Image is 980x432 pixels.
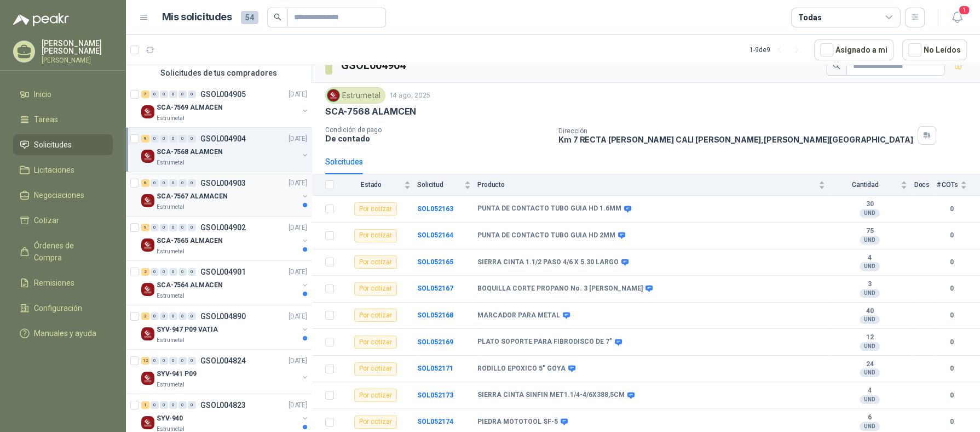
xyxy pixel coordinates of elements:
[169,135,177,143] div: 0
[477,391,625,400] b: SIERRA CINTA SINFIN MET1.1/4-4/6X388,5CM
[126,62,312,83] div: Solicitudes de tus compradores
[200,224,246,231] p: GSOL004902
[341,181,402,189] span: Estado
[417,205,453,213] b: SOL052163
[13,13,69,26] img: Logo peakr
[289,356,307,366] p: [DATE]
[141,90,149,98] div: 7
[13,210,113,231] a: Cotizar
[141,221,309,256] a: 9 0 0 0 0 0 GSOL004902[DATE] Company LogoSCA-7565 ALMACENEstrumetal
[936,181,958,189] span: # COTs
[289,178,307,189] p: [DATE]
[141,401,149,409] div: 1
[188,224,196,231] div: 0
[160,312,168,320] div: 0
[157,103,223,113] p: SCA-7569 ALMACEN
[188,90,196,98] div: 0
[34,214,59,226] span: Cotizar
[417,231,453,239] b: SOL052164
[798,12,821,24] div: Todas
[325,106,416,117] p: SCA-7568 ALAMCEN
[860,395,880,404] div: UND
[178,90,187,98] div: 0
[200,179,246,187] p: GSOL004903
[860,289,880,298] div: UND
[13,272,113,293] a: Remisiones
[477,258,619,267] b: SIERRA CINTA 1.1/2 PASO 4/6 X 5.30 LARGO
[34,88,51,100] span: Inicio
[160,224,168,231] div: 0
[417,338,453,346] a: SOL052169
[141,268,149,276] div: 2
[354,282,397,295] div: Por cotizar
[141,265,309,300] a: 2 0 0 0 0 0 GSOL004901[DATE] Company LogoSCA-7564 ALMACENEstrumetal
[274,13,281,21] span: search
[141,179,149,187] div: 6
[188,179,196,187] div: 0
[936,337,967,348] b: 0
[558,127,913,135] p: Dirección
[151,90,159,98] div: 0
[417,391,453,399] b: SOL052173
[354,362,397,376] div: Por cotizar
[241,11,258,24] span: 54
[162,9,232,25] h1: Mis solicitudes
[157,325,218,335] p: SYV-947 P09 VATIA
[832,227,907,236] b: 75
[477,311,560,320] b: MARCADOR PARA METAL
[34,189,84,201] span: Negociaciones
[141,354,309,389] a: 12 0 0 0 0 0 GSOL004824[DATE] Company LogoSYV-941 P09Estrumetal
[178,179,187,187] div: 0
[169,224,177,231] div: 0
[141,238,154,252] img: Company Logo
[832,307,907,316] b: 40
[157,236,223,246] p: SCA-7565 ALMACEN
[417,311,453,319] a: SOL052168
[832,360,907,369] b: 24
[354,389,397,402] div: Por cotizar
[188,268,196,276] div: 0
[417,258,453,266] a: SOL052165
[157,191,228,202] p: SCA-7567 ALAMACEN
[151,268,159,276] div: 0
[160,357,168,365] div: 0
[34,327,96,339] span: Manuales y ayuda
[141,283,154,296] img: Company Logo
[947,8,967,27] button: 1
[34,113,58,126] span: Tareas
[160,90,168,98] div: 0
[325,126,550,134] p: Condición de pago
[477,338,612,346] b: PLATO SOPORTE PARA FIBRODISCO DE 7"
[936,363,967,374] b: 0
[860,209,880,218] div: UND
[34,139,72,151] span: Solicitudes
[417,285,453,292] a: SOL052167
[833,62,840,70] span: search
[157,114,185,123] p: Estrumetal
[832,200,907,209] b: 30
[860,342,880,351] div: UND
[417,181,462,189] span: Solicitud
[42,39,113,55] p: [PERSON_NAME] [PERSON_NAME]
[141,357,149,365] div: 12
[832,333,907,342] b: 12
[390,90,430,101] p: 14 ago, 2025
[13,160,113,180] a: Licitaciones
[34,277,74,289] span: Remisiones
[160,135,168,143] div: 0
[13,323,113,344] a: Manuales y ayuda
[936,417,967,427] b: 0
[341,174,417,196] th: Estado
[750,41,805,59] div: 1 - 9 de 9
[417,365,453,372] a: SOL052171
[188,135,196,143] div: 0
[325,156,363,168] div: Solicitudes
[141,177,309,212] a: 6 0 0 0 0 0 GSOL004903[DATE] Company LogoSCA-7567 ALAMACENEstrumetal
[178,312,187,320] div: 0
[417,418,453,425] b: SOL052174
[325,134,550,143] p: De contado
[34,240,102,264] span: Órdenes de Compra
[157,158,185,167] p: Estrumetal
